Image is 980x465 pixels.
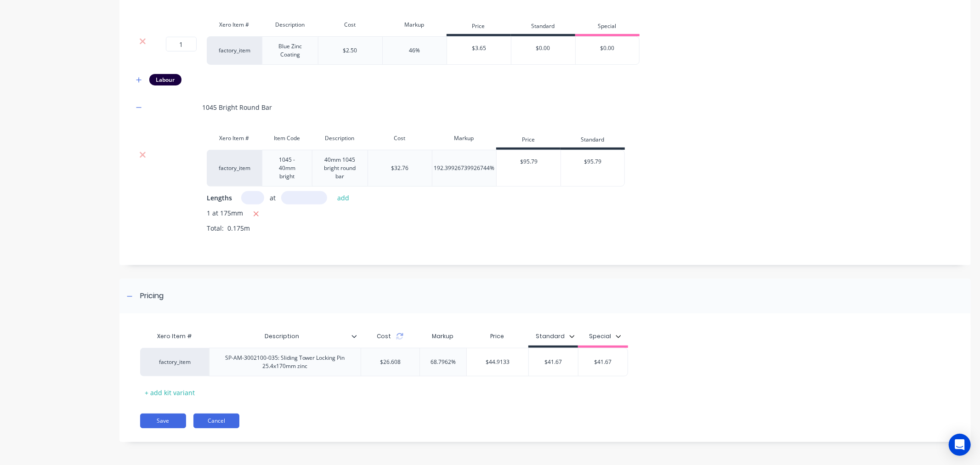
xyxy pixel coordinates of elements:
[266,40,314,61] div: Blue Zinc Coating
[467,351,528,374] div: $44.9133
[373,351,408,374] div: $26.608
[193,414,239,428] button: Cancel
[207,129,262,147] div: Xero Item #
[409,46,420,55] div: 46%
[343,46,357,55] div: $2.50
[140,327,209,346] div: Xero Item #
[264,154,310,182] div: 1045 - 40mm bright
[578,351,628,374] div: $41.67
[207,36,262,65] div: factory_item
[140,414,186,428] button: Save
[224,224,254,232] span: 0.175m
[312,129,368,147] div: Description
[434,164,495,172] div: 192.39926739926744%
[262,16,318,34] div: Description
[382,16,447,34] div: Markup
[270,193,276,203] span: at
[150,358,200,366] div: factory_item
[511,37,575,60] div: $0.00
[140,290,164,302] div: Pricing
[207,150,262,187] div: factory_item
[576,37,639,60] div: $0.00
[377,332,391,340] span: Cost
[529,351,578,374] div: $41.67
[511,18,575,36] div: Standard
[140,348,628,376] div: factory_itemSP-AM-3002100-035: Sliding Tower Locking Pin 25.4x170mm zinc$26.60868.7962%$44.9133$4...
[584,329,626,343] button: Special
[496,131,561,150] div: Price
[140,386,199,400] div: + add kit variant
[207,208,243,220] span: 1 at 175mm
[361,327,419,346] div: Cost
[536,332,565,340] div: Standard
[497,150,561,173] div: $95.79
[419,327,466,346] div: Markup
[202,102,272,112] div: 1045 Bright Round Bar
[561,150,624,173] div: $95.79
[949,434,971,456] div: Open Intercom Messenger
[333,192,354,204] button: add
[432,129,496,147] div: Markup
[531,329,579,343] button: Standard
[391,164,409,172] div: $32.76
[447,18,511,36] div: Price
[589,332,611,340] div: Special
[447,37,511,60] div: $3.65
[368,129,432,147] div: Cost
[207,193,232,203] span: Lengths
[207,224,224,232] span: Total:
[318,16,382,34] div: Cost
[420,351,466,374] div: 68.7962%
[466,327,528,346] div: Price
[575,18,640,36] div: Special
[316,154,364,182] div: 40mm 1045 bright round bar
[166,37,197,51] input: ?
[262,129,312,147] div: Item Code
[209,327,361,346] div: Description
[207,16,262,34] div: Xero Item #
[149,74,181,85] div: Labour
[209,325,355,348] div: Description
[561,131,625,150] div: Standard
[213,352,357,372] div: SP-AM-3002100-035: Sliding Tower Locking Pin 25.4x170mm zinc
